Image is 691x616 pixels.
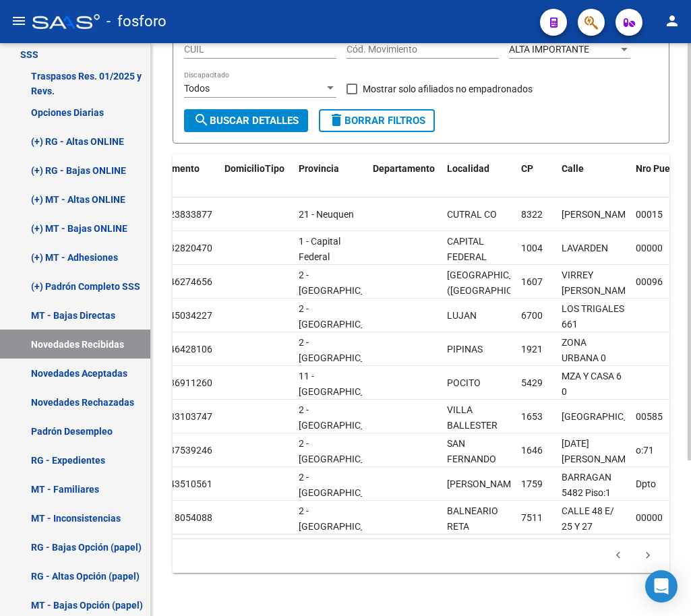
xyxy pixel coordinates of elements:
[299,209,354,220] span: 21 - Neuquen
[664,13,680,29] mat-icon: person
[328,115,425,127] span: Borrar Filtros
[328,112,344,128] mat-icon: delete
[509,44,589,55] span: ALTA IMPORTANTE
[605,549,631,563] a: go to previous page
[193,115,299,127] span: Buscar Detalles
[447,438,496,464] span: SAN FERNANDO
[447,505,498,532] span: BALNEARIO RETA
[442,154,516,214] datatable-header-cell: Localidad
[293,154,367,214] datatable-header-cell: Provincia
[521,274,551,290] div: 1607
[299,163,339,174] span: Provincia
[645,570,678,603] div: Open Intercom Messenger
[635,549,661,563] a: go to next page
[516,154,556,214] datatable-header-cell: CP
[150,411,212,422] span: DU - 33103747
[299,371,390,412] span: 11 - [GEOGRAPHIC_DATA][PERSON_NAME]
[299,270,390,296] span: 2 - [GEOGRAPHIC_DATA]
[299,505,390,532] span: 2 - [GEOGRAPHIC_DATA]
[299,303,390,330] span: 2 - [GEOGRAPHIC_DATA]
[521,308,551,324] div: 6700
[150,512,212,523] span: DU - 18054088
[521,342,551,357] div: 1921
[562,505,614,532] span: CALLE 48 E/ 25 Y 27
[150,344,212,355] span: DU - 46428106
[184,109,308,132] button: Buscar Detalles
[224,163,284,174] span: DomicilioTipo
[219,154,293,214] datatable-header-cell: DomicilioTipo
[193,112,210,128] mat-icon: search
[150,479,212,489] span: DU - 43510561
[11,13,27,29] mat-icon: menu
[299,472,390,498] span: 2 - [GEOGRAPHIC_DATA]
[150,163,200,174] span: Documento
[562,163,584,174] span: Calle
[521,476,551,492] div: 1759
[562,209,634,220] span: [PERSON_NAME]
[447,404,498,431] span: VILLA BALLESTER
[562,371,622,397] span: MZA Y CASA 6 0
[521,409,551,425] div: 1653
[562,337,606,363] span: ZONA URBANA 0
[447,310,477,321] span: LUJAN
[367,154,442,214] datatable-header-cell: Departamento
[107,7,167,36] span: - fosforo
[150,276,212,287] span: DU - 46274656
[447,479,519,489] span: [PERSON_NAME]
[636,163,682,174] span: Nro Puerta
[521,163,533,174] span: CP
[562,411,653,422] span: [GEOGRAPHIC_DATA]
[145,154,219,214] datatable-header-cell: Documento
[299,438,390,464] span: 2 - [GEOGRAPHIC_DATA]
[562,303,624,330] span: LOS TRIGALES 661
[150,209,212,220] span: DU - 23833877
[521,510,551,526] div: 7511
[521,375,551,391] div: 5429
[150,377,212,388] span: DU - 36911260
[521,241,551,256] div: 1004
[562,243,608,253] span: LAVARDEN
[447,163,489,174] span: Localidad
[373,163,435,174] span: Departamento
[447,377,481,388] span: POCITO
[556,154,630,214] datatable-header-cell: Calle
[363,81,533,97] span: Mostrar solo afiliados no empadronados
[150,243,212,253] span: DU - 32820470
[447,344,483,355] span: PIPINAS
[447,270,541,296] span: [GEOGRAPHIC_DATA] ([GEOGRAPHIC_DATA]
[150,445,212,456] span: DU - 37539246
[562,472,611,498] span: BARRAGAN 5482 Piso:1
[319,109,435,132] button: Borrar Filtros
[562,438,634,480] span: [DATE][PERSON_NAME] Dpt
[184,83,210,94] span: Todos
[562,270,634,296] span: VIRREY [PERSON_NAME]
[521,443,551,458] div: 1646
[150,310,212,321] span: DU - 45034227
[447,236,487,262] span: CAPITAL FEDERAL
[299,337,390,363] span: 2 - [GEOGRAPHIC_DATA]
[299,404,390,431] span: 2 - [GEOGRAPHIC_DATA]
[447,209,497,220] span: CUTRAL CO
[299,236,340,262] span: 1 - Capital Federal
[521,207,551,222] div: 8322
